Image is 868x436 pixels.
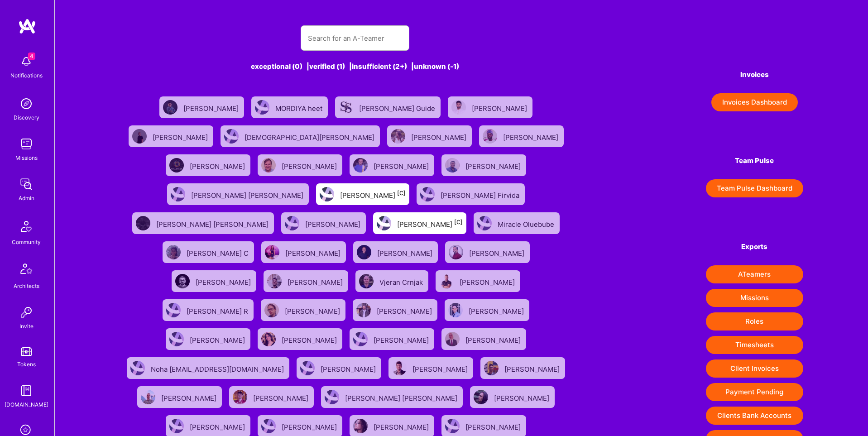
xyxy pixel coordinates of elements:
img: User Avatar [255,100,269,115]
div: [PERSON_NAME] [397,217,463,229]
div: Miracle Oluebube [498,217,556,229]
a: User Avatar[PERSON_NAME] [441,296,533,325]
div: [PERSON_NAME] [282,333,339,345]
button: ATeamers [706,265,803,283]
img: User Avatar [477,216,492,230]
div: Invite [19,321,34,331]
img: User Avatar [300,361,315,375]
div: [PERSON_NAME] [253,391,310,403]
img: guide book [17,382,35,400]
div: Notifications [10,71,43,80]
div: Community [12,237,41,247]
div: [PERSON_NAME] [288,275,345,287]
img: Architects [15,259,37,281]
div: [PERSON_NAME] [472,101,529,113]
img: User Avatar [449,245,463,259]
div: [PERSON_NAME] [282,420,339,432]
img: User Avatar [130,361,145,375]
a: User AvatarNoha [EMAIL_ADDRESS][DOMAIN_NAME] [123,354,293,383]
img: User Avatar [339,100,353,115]
div: [PERSON_NAME] [374,333,431,345]
a: User Avatar[PERSON_NAME] [349,296,441,325]
img: User Avatar [171,187,185,201]
div: [DEMOGRAPHIC_DATA][PERSON_NAME] [245,130,376,142]
img: User Avatar [392,361,407,375]
img: User Avatar [169,158,184,172]
div: [PERSON_NAME] [494,391,551,403]
div: [PERSON_NAME] [161,391,218,403]
img: User Avatar [132,129,147,144]
a: User Avatar[PERSON_NAME] [385,354,477,383]
img: User Avatar [353,158,368,172]
div: [PERSON_NAME] [305,217,362,229]
button: Team Pulse Dashboard [706,179,803,197]
a: User Avatar[PERSON_NAME][C] [369,209,470,238]
div: [PERSON_NAME] [PERSON_NAME] [191,188,305,200]
img: tokens [21,347,32,356]
a: User AvatarVjeran Crnjak [352,267,432,296]
a: User Avatar[PERSON_NAME] [346,151,438,180]
h4: Team Pulse [706,157,803,165]
div: Missions [15,153,38,163]
a: User Avatar[PERSON_NAME] [293,354,385,383]
img: User Avatar [377,216,391,230]
img: User Avatar [169,332,184,346]
div: [PERSON_NAME] [503,130,560,142]
a: User Avatar[PERSON_NAME] [466,383,558,412]
a: User Avatar[PERSON_NAME] [257,296,349,325]
div: [PERSON_NAME] [412,362,470,374]
div: [PERSON_NAME] [196,275,253,287]
a: User Avatar[PERSON_NAME] Firvida [413,180,528,209]
button: Missions [706,289,803,307]
a: User Avatar[PERSON_NAME] [258,238,350,267]
img: User Avatar [166,245,181,259]
div: Admin [19,193,34,203]
a: User Avatar[PERSON_NAME] [PERSON_NAME] [317,383,466,412]
img: User Avatar [474,390,488,404]
span: 4 [28,53,35,60]
a: User AvatarMiracle Oluebube [470,209,563,238]
div: [PERSON_NAME] [377,304,434,316]
img: User Avatar [320,187,334,201]
img: User Avatar [353,419,368,433]
a: User Avatar[PERSON_NAME] C [159,238,258,267]
img: User Avatar [445,419,460,433]
a: User Avatar[PERSON_NAME] [438,325,530,354]
img: User Avatar [265,245,279,259]
img: admin teamwork [17,175,35,193]
div: [PERSON_NAME] [465,333,523,345]
a: User Avatar[PERSON_NAME] Guide [331,93,444,122]
button: Payment Pending [706,383,803,401]
h4: Exports [706,243,803,251]
div: [PERSON_NAME] [PERSON_NAME] [156,217,270,229]
img: discovery [17,95,35,113]
div: [PERSON_NAME] [190,333,247,345]
img: User Avatar [166,303,181,317]
sup: [C] [454,219,463,225]
img: User Avatar [136,216,150,230]
button: Roles [706,312,803,331]
img: User Avatar [451,100,466,115]
div: [PERSON_NAME] [285,246,342,258]
a: User Avatar[PERSON_NAME] [441,238,533,267]
h4: Invoices [706,71,803,79]
a: User Avatar[PERSON_NAME] [125,122,217,151]
img: User Avatar [483,129,497,144]
img: User Avatar [233,390,247,404]
a: User Avatar[PERSON_NAME] [444,93,536,122]
div: [PERSON_NAME] [460,275,517,287]
div: Vjeran Crnjak [379,275,425,287]
img: User Avatar [175,274,190,288]
img: User Avatar [359,274,374,288]
img: User Avatar [261,419,276,433]
img: User Avatar [141,390,155,404]
div: [PERSON_NAME] [465,159,523,171]
a: User Avatar[PERSON_NAME] [278,209,369,238]
a: User Avatar[PERSON_NAME] [254,151,346,180]
div: [PERSON_NAME] [374,159,431,171]
a: User Avatar[PERSON_NAME] [168,267,260,296]
img: User Avatar [356,303,371,317]
div: [PERSON_NAME] [504,362,561,374]
a: User Avatar[PERSON_NAME] [346,325,438,354]
a: User Avatar[PERSON_NAME] [162,151,254,180]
